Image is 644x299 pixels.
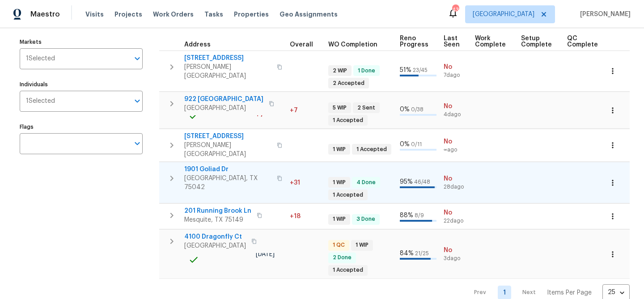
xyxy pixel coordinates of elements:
[20,82,143,87] label: Individuals
[444,111,468,118] span: 4d ago
[290,180,300,186] span: +31
[184,206,251,215] span: 201 Running Brook Ln
[444,246,468,255] span: No
[329,179,349,186] span: 1 WIP
[329,215,349,223] span: 1 WIP
[473,10,534,19] span: [GEOGRAPHIC_DATA]
[444,208,468,217] span: No
[184,165,271,174] span: 1901 Goliad Dr
[286,92,325,129] td: 7 day(s) past target finish date
[400,212,413,219] span: 88 %
[184,141,271,159] span: [PERSON_NAME][GEOGRAPHIC_DATA]
[353,146,390,153] span: 1 Accepted
[184,54,271,63] span: [STREET_ADDRESS]
[329,117,367,124] span: 1 Accepted
[184,63,271,80] span: [PERSON_NAME][GEOGRAPHIC_DATA]
[444,72,468,79] span: 7d ago
[184,95,263,104] span: 922 [GEOGRAPHIC_DATA]
[184,232,246,241] span: 4100 Dragonfly Ct
[444,63,468,72] span: No
[329,241,348,249] span: 1 QC
[414,179,430,185] span: 46 / 48
[329,191,367,199] span: 1 Accepted
[204,11,223,17] span: Tasks
[26,55,55,63] span: 1 Selected
[114,10,142,19] span: Projects
[131,137,144,150] button: Open
[184,215,251,224] span: Mesquite, TX 75149
[26,97,55,105] span: 1 Selected
[20,124,143,130] label: Flags
[547,288,592,297] p: Items Per Page
[256,110,264,119] span: +7
[184,174,271,192] span: [GEOGRAPHIC_DATA], TX 75042
[234,10,269,19] span: Properties
[444,35,460,48] span: Last Seen
[444,183,468,191] span: 28d ago
[329,80,368,87] span: 2 Accepted
[521,35,552,48] span: Setup Complete
[400,106,410,113] span: 0 %
[567,35,598,48] span: QC Complete
[411,107,424,112] span: 0 / 38
[415,251,429,256] span: 21 / 25
[286,204,325,229] td: 18 day(s) past target finish date
[184,42,211,48] span: Address
[290,213,301,219] span: +18
[400,67,411,73] span: 51 %
[256,251,275,257] span: [DATE]
[329,254,355,261] span: 2 Done
[411,142,422,147] span: 0 / 11
[400,35,428,48] span: Reno Progress
[352,241,372,249] span: 1 WIP
[290,42,313,48] span: Overall
[184,241,246,250] span: [GEOGRAPHIC_DATA]
[444,137,468,146] span: No
[328,42,377,48] span: WO Completion
[444,146,468,154] span: ∞ ago
[184,132,271,141] span: [STREET_ADDRESS]
[20,39,143,45] label: Markets
[444,102,468,111] span: No
[329,266,367,274] span: 1 Accepted
[153,10,194,19] span: Work Orders
[131,52,144,65] button: Open
[400,250,414,257] span: 84 %
[286,162,325,203] td: 31 day(s) past target finish date
[353,179,379,186] span: 4 Done
[329,146,349,153] span: 1 WIP
[475,35,506,48] span: Work Complete
[354,67,379,75] span: 1 Done
[400,141,410,147] span: 0 %
[329,104,350,112] span: 5 WIP
[280,10,338,19] span: Geo Assignments
[576,10,631,19] span: [PERSON_NAME]
[415,213,424,218] span: 8 / 9
[353,215,379,223] span: 3 Done
[30,10,60,19] span: Maestro
[290,107,298,114] span: +7
[131,95,144,107] button: Open
[400,179,413,185] span: 95 %
[354,104,379,112] span: 2 Sent
[413,67,428,73] span: 23 / 45
[184,104,263,113] span: [GEOGRAPHIC_DATA]
[444,255,468,262] span: 3d ago
[444,174,468,183] span: No
[185,230,216,279] td: Project started on time
[85,10,104,19] span: Visits
[444,217,468,225] span: 22d ago
[290,42,321,48] div: Days past target finish date
[329,67,351,75] span: 2 WIP
[452,5,458,14] div: 43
